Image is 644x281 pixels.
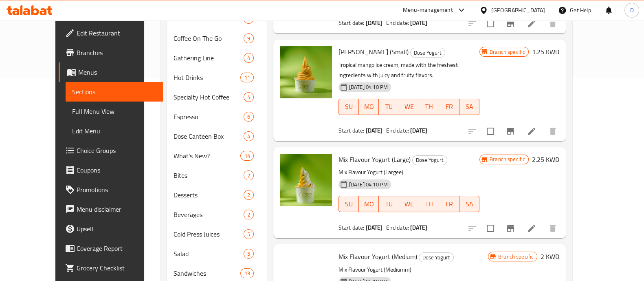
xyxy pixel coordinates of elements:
[338,222,365,233] span: Start date:
[459,99,479,115] button: SA
[77,48,156,58] span: Branches
[174,268,241,278] div: Sandwiches
[244,190,254,200] div: items
[482,220,499,237] span: Select to update
[240,268,253,278] div: items
[59,43,163,62] a: Branches
[77,243,156,253] span: Coverage Report
[59,23,163,43] a: Edit Restaurant
[167,107,267,126] div: Espresso6
[482,15,499,32] span: Select to update
[244,170,254,180] div: items
[72,106,156,116] span: Full Menu View
[244,54,253,62] span: 4
[244,133,253,140] span: 4
[386,222,409,233] span: End date:
[59,219,163,239] a: Upsell
[532,154,559,165] h6: 2.25 KWD
[412,155,447,165] div: Dose Yogurt
[422,101,436,113] span: TH
[338,250,417,263] span: Mix Flavour Yogurt (Medium)
[338,125,365,136] span: Start date:
[386,125,409,136] span: End date:
[495,253,537,261] span: Branch specific
[244,112,254,122] div: items
[167,68,267,87] div: Hot Drinks11
[167,87,267,107] div: Specialty Hot Coffee4
[630,6,633,15] span: D
[280,46,332,98] img: Mango Yogurt (Small)
[527,19,536,29] a: Edit menu item
[77,146,156,155] span: Choice Groups
[410,18,427,28] b: [DATE]
[167,224,267,244] div: Cold Press Juices5
[59,62,163,82] a: Menus
[174,131,244,141] span: Dose Canteen Box
[366,125,383,136] b: [DATE]
[167,166,267,185] div: Bites2
[338,60,479,80] p: Tropical mango ice cream, made with the freshest ingredients with juicy and fruity flavors.
[174,190,244,200] span: Desserts
[244,250,253,258] span: 5
[174,229,244,239] div: Cold Press Juices
[359,196,379,212] button: MO
[174,73,241,82] span: Hot Drinks
[77,185,156,195] span: Promotions
[419,252,454,262] div: Dose Yogurt
[244,230,253,238] span: 5
[167,126,267,146] div: Dose Canteen Box4
[442,101,456,113] span: FR
[244,131,254,141] div: items
[244,33,254,43] div: items
[280,154,332,206] img: Mix Flavour Yogurt (Large)
[359,99,379,115] button: MO
[244,191,253,199] span: 2
[77,165,156,175] span: Coupons
[402,101,416,113] span: WE
[459,196,479,212] button: SA
[244,93,253,101] span: 4
[167,185,267,205] div: Desserts2
[72,87,156,97] span: Sections
[72,126,156,136] span: Edit Menu
[338,46,409,58] span: [PERSON_NAME] (Small)
[382,198,396,210] span: TU
[174,151,241,161] div: What's New?
[59,141,163,160] a: Choice Groups
[78,67,156,77] span: Menus
[386,18,409,28] span: End date:
[403,5,453,15] div: Menu-management
[77,204,156,214] span: Menu disclaimer
[77,263,156,273] span: Grocery Checklist
[410,125,427,136] b: [DATE]
[543,14,563,33] button: delete
[241,270,253,277] span: 13
[241,74,253,82] span: 11
[382,101,396,113] span: TU
[240,73,253,82] div: items
[174,112,244,122] span: Espresso
[174,33,244,43] span: Coffee On The Go
[399,99,419,115] button: WE
[241,152,253,160] span: 14
[486,48,528,56] span: Branch specific
[167,29,267,48] div: Coffee On The Go9
[411,48,445,58] span: Dose Yogurt
[338,196,359,212] button: SU
[66,82,163,102] a: Sections
[346,181,391,188] span: [DATE] 04:10 PM
[66,102,163,121] a: Full Menu View
[419,196,439,212] button: TH
[59,239,163,258] a: Coverage Report
[244,113,253,121] span: 6
[422,198,436,210] span: TH
[244,35,253,42] span: 9
[362,101,376,113] span: MO
[240,151,253,161] div: items
[419,253,453,262] span: Dose Yogurt
[338,18,365,28] span: Start date:
[77,28,156,38] span: Edit Restaurant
